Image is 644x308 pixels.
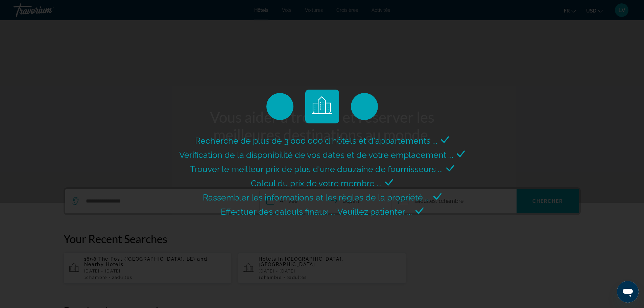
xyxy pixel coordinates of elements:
span: Trouver le meilleur prix de plus d'une douzaine de fournisseurs ... [190,164,443,174]
span: Vérification de la disponibilité de vos dates et de votre emplacement ... [179,150,453,160]
iframe: Button to launch messaging window [617,281,639,303]
span: Calcul du prix de votre membre ... [251,178,382,188]
span: Effectuer des calculs finaux ... Veuillez patienter ... [221,207,412,217]
span: Recherche de plus de 3 000 000 d'hôtels et d'appartements ... [195,136,437,146]
span: Rassembler les informations et les règles de la propriété ... [203,192,430,203]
